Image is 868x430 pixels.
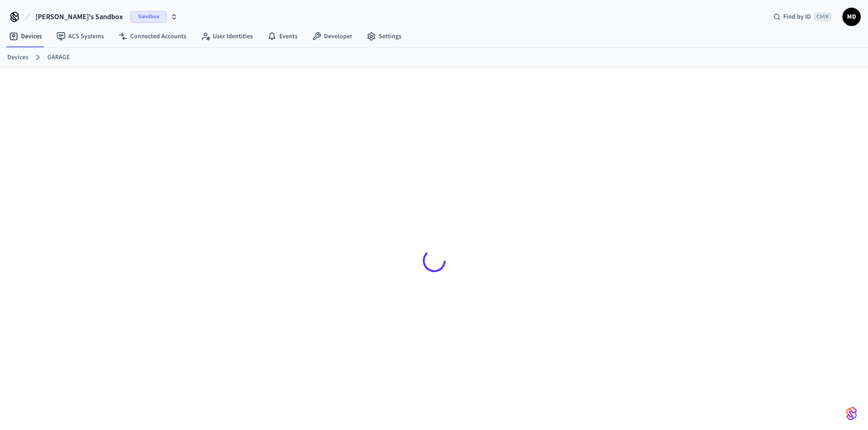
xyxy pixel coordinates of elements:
div: Find by IDCtrl K [766,9,839,25]
img: SeamLogoGradient.69752ec5.svg [846,406,857,421]
span: [PERSON_NAME]'s Sandbox [36,11,123,22]
a: Settings [360,28,409,45]
a: Devices [2,28,49,45]
a: Developer [305,28,360,45]
a: User Identities [194,28,260,45]
a: Devices [7,53,28,62]
span: Ctrl K [814,12,832,21]
a: GARAGE [47,53,70,62]
span: Sandbox [130,11,167,23]
span: Find by ID [783,12,811,21]
a: Events [260,28,305,45]
a: ACS Systems [49,28,111,45]
span: MD [843,9,860,25]
a: Connected Accounts [111,28,194,45]
button: MD [842,8,861,26]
